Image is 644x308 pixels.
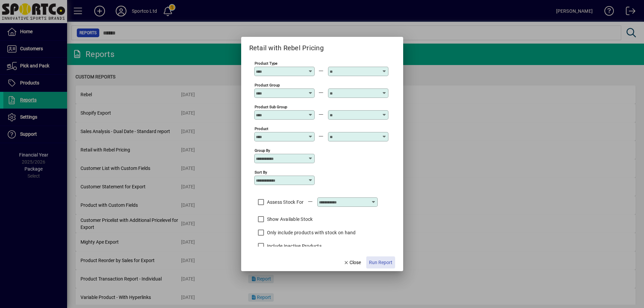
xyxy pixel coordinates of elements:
span: Run Report [369,259,392,266]
mat-label: Product Sub Group [255,105,287,109]
button: Run Report [366,256,395,268]
label: Include Inactive Products [266,243,322,249]
button: Close [341,256,364,268]
mat-label: Product Group [255,83,280,87]
span: Close [343,259,361,266]
label: Only include products with stock on hand [266,229,356,236]
mat-label: Product Type [255,61,277,66]
label: Assess Stock For [266,199,304,205]
mat-label: Sort By [255,170,267,175]
mat-label: Group By [255,148,270,153]
mat-label: Product [255,126,268,131]
label: Show Available Stock [266,216,313,223]
h2: Retail with Rebel Pricing [241,37,332,53]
